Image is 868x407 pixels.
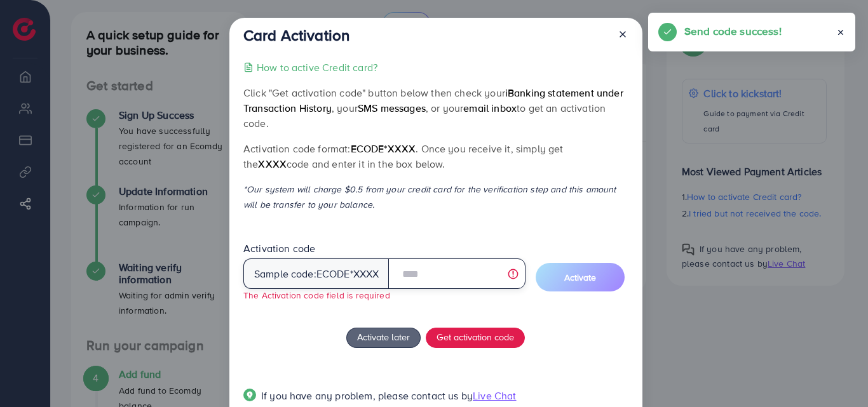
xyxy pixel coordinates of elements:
[463,101,517,115] span: email inbox
[243,182,628,212] p: *Our system will charge $0.5 from your credit card for the verification step and this amount will...
[257,60,377,75] p: How to active Credit card?
[426,328,525,348] button: Get activation code
[536,263,625,291] button: Activate
[357,330,410,344] span: Activate later
[261,389,473,403] span: If you have any problem, please contact us by
[316,267,350,281] span: ecode
[814,350,858,397] iframe: Chat
[243,26,349,44] h3: Card Activation
[473,389,516,403] span: Live Chat
[351,142,416,156] span: ecode*XXXX
[243,258,390,289] div: Sample code: *XXXX
[243,289,390,301] small: The Activation code field is required
[358,101,426,115] span: SMS messages
[684,23,782,39] h5: Send code success!
[437,330,514,344] span: Get activation code
[346,328,421,348] button: Activate later
[243,141,628,171] p: Activation code format: . Once you receive it, simply get the code and enter it in the box below.
[243,241,315,256] label: Activation code
[243,86,623,115] span: iBanking statement under Transaction History
[564,271,596,284] span: Activate
[243,389,256,401] img: Popup guide
[258,157,287,171] span: XXXX
[243,85,628,131] p: Click "Get activation code" button below then check your , your , or your to get an activation code.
